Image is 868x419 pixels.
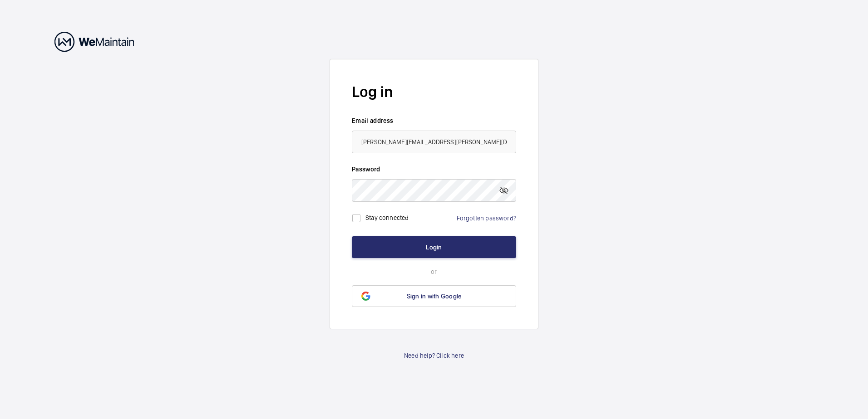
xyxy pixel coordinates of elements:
button: Login [352,236,516,258]
label: Stay connected [365,214,409,221]
p: or [352,267,516,276]
h2: Log in [352,81,516,102]
label: Email address [352,116,516,125]
a: Forgotten password? [457,214,516,222]
a: Need help? Click here [404,351,464,360]
input: Your email address [352,131,516,153]
span: Sign in with Google [407,292,462,300]
label: Password [352,165,516,174]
